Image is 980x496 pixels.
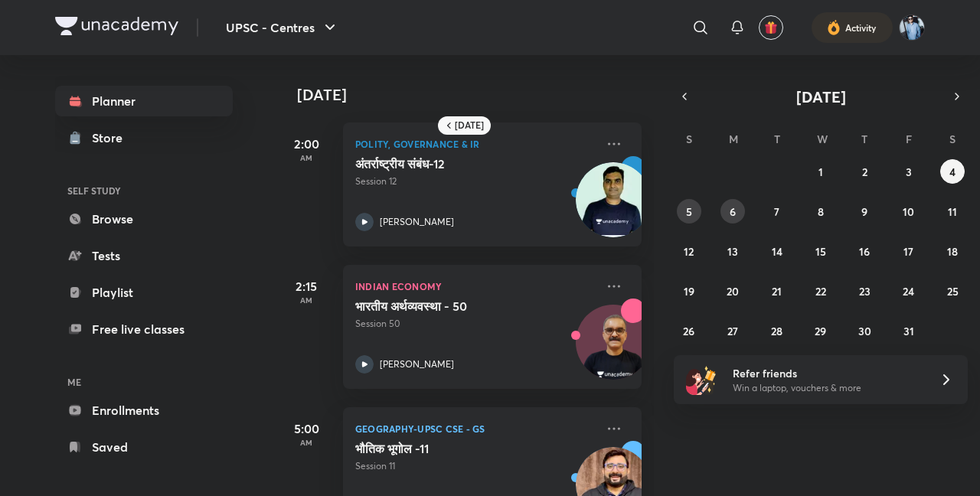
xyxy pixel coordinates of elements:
abbr: October 29, 2025 [815,324,826,338]
abbr: Thursday [861,132,867,146]
button: October 20, 2025 [720,279,745,303]
img: activity [827,18,841,37]
h5: 2:15 [276,277,337,295]
button: October 19, 2025 [677,279,701,303]
h5: 5:00 [276,419,337,438]
abbr: October 3, 2025 [906,165,912,179]
a: Company Logo [55,17,178,39]
abbr: October 13, 2025 [727,244,738,259]
button: October 1, 2025 [808,159,833,184]
abbr: October 28, 2025 [771,324,782,338]
p: AM [276,153,337,162]
abbr: October 2, 2025 [862,165,867,179]
a: Planner [55,86,233,116]
abbr: October 4, 2025 [949,165,955,179]
a: Tests [55,240,233,271]
p: Polity, Governance & IR [355,135,596,153]
button: October 18, 2025 [940,239,965,263]
abbr: October 31, 2025 [903,324,914,338]
img: Avatar [577,313,650,387]
abbr: October 11, 2025 [948,204,957,219]
abbr: October 17, 2025 [903,244,913,259]
h6: ME [55,369,233,395]
button: October 7, 2025 [765,199,789,224]
p: AM [276,438,337,447]
abbr: Tuesday [774,132,780,146]
a: Free live classes [55,314,233,344]
div: Store [92,129,132,147]
a: Browse [55,204,233,234]
abbr: Friday [906,132,912,146]
p: Session 12 [355,175,596,188]
button: October 17, 2025 [897,239,921,263]
button: October 12, 2025 [677,239,701,263]
button: October 13, 2025 [720,239,745,263]
h5: भौतिक भूगोल -11 [355,441,546,456]
h5: भारतीय अर्थव्यवस्था - 50 [355,299,546,314]
button: avatar [759,15,783,40]
abbr: October 8, 2025 [818,204,824,219]
button: [DATE] [695,86,946,107]
abbr: October 23, 2025 [859,284,871,299]
button: October 8, 2025 [808,199,833,224]
p: Session 50 [355,317,596,331]
button: October 14, 2025 [765,239,789,263]
h5: अंतर्राष्ट्रीय संबंध-12 [355,156,546,171]
abbr: October 30, 2025 [858,324,871,338]
p: [PERSON_NAME] [380,357,454,371]
button: October 22, 2025 [808,279,833,303]
button: October 31, 2025 [897,318,921,343]
abbr: October 16, 2025 [859,244,870,259]
span: [DATE] [796,86,846,107]
abbr: October 20, 2025 [727,284,739,299]
img: referral [686,364,717,395]
abbr: Saturday [949,132,955,146]
abbr: October 24, 2025 [903,284,914,299]
button: October 15, 2025 [808,239,833,263]
abbr: October 19, 2025 [684,284,694,299]
abbr: October 26, 2025 [683,324,694,338]
abbr: October 27, 2025 [727,324,738,338]
abbr: Monday [729,132,738,146]
p: Indian Economy [355,277,596,295]
p: Geography-UPSC CSE - GS [355,419,596,438]
abbr: October 12, 2025 [684,244,694,259]
button: October 28, 2025 [765,318,789,343]
button: October 3, 2025 [897,159,921,184]
a: Playlist [55,277,233,308]
p: Session 11 [355,459,596,473]
p: AM [276,295,337,305]
button: October 23, 2025 [852,279,877,303]
abbr: October 5, 2025 [686,204,692,219]
h6: [DATE] [455,119,484,132]
h6: Refer friends [733,365,921,381]
button: October 9, 2025 [852,199,877,224]
h4: [DATE] [297,86,657,104]
abbr: October 6, 2025 [730,204,736,219]
button: October 16, 2025 [852,239,877,263]
h5: 2:00 [276,135,337,153]
img: Company Logo [55,17,178,35]
abbr: October 21, 2025 [772,284,782,299]
p: Win a laptop, vouchers & more [733,381,921,395]
button: October 5, 2025 [677,199,701,224]
button: UPSC - Centres [217,12,348,43]
button: October 30, 2025 [852,318,877,343]
a: Store [55,122,233,153]
button: October 27, 2025 [720,318,745,343]
img: Shipu [899,15,925,41]
button: October 21, 2025 [765,279,789,303]
button: October 2, 2025 [852,159,877,184]
a: Saved [55,432,233,462]
abbr: Sunday [686,132,692,146]
button: October 24, 2025 [897,279,921,303]
img: avatar [764,21,778,34]
abbr: October 7, 2025 [774,204,779,219]
abbr: October 1, 2025 [818,165,823,179]
button: October 25, 2025 [940,279,965,303]
button: October 6, 2025 [720,199,745,224]
abbr: Wednesday [817,132,828,146]
button: October 11, 2025 [940,199,965,224]
abbr: October 9, 2025 [861,204,867,219]
button: October 4, 2025 [940,159,965,184]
